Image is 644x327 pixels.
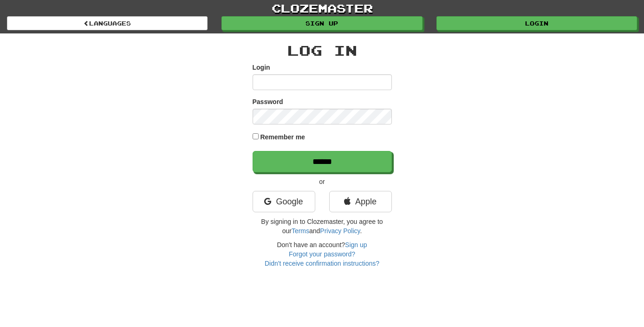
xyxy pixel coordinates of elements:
div: Don't have an account? [253,240,392,268]
a: Google [253,191,315,212]
a: Apple [329,191,392,212]
a: Sign up [345,241,367,249]
p: By signing in to Clozemaster, you agree to our and . [253,217,392,235]
a: Login [436,16,637,30]
a: Languages [7,16,208,30]
a: Sign up [221,16,422,30]
a: Privacy Policy [320,227,360,235]
h2: Log In [253,43,392,58]
label: Remember me [260,132,305,142]
a: Forgot your password? [289,250,355,258]
label: Password [253,97,283,106]
a: Didn't receive confirmation instructions? [265,260,379,267]
p: or [253,177,392,186]
a: Terms [292,227,309,235]
label: Login [253,63,270,72]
